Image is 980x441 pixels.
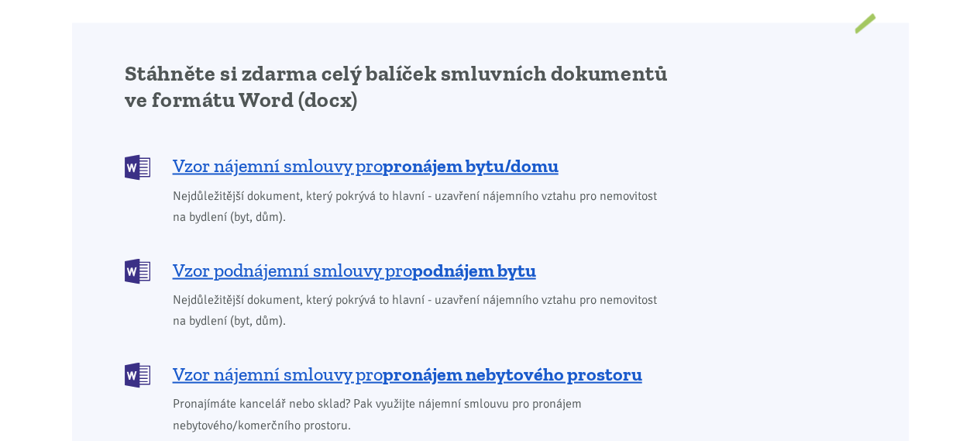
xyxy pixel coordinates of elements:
b: podnájem bytu [412,258,536,281]
img: DOCX (Word) [125,154,150,180]
a: Vzor nájemní smlouvy propronájem nebytového prostoru [125,360,668,386]
h2: Stáhněte si zdarma celý balíček smluvních dokumentů ve formátu Word (docx) [125,60,668,113]
b: pronájem nebytového prostoru [383,362,642,384]
span: Vzor nájemní smlouvy pro [173,153,559,177]
img: DOCX (Word) [125,362,150,388]
span: Nejdůležitější dokument, který pokrývá to hlavní - uzavření nájemního vztahu pro nemovitost na by... [173,185,668,227]
span: Pronajímáte kancelář nebo sklad? Pak využijte nájemní smlouvu pro pronájem nebytového/komerčního ... [173,393,668,435]
span: Vzor podnájemní smlouvy pro [173,257,536,282]
span: Vzor nájemní smlouvy pro [173,361,642,386]
a: Vzor podnájemní smlouvy propodnájem bytu [125,257,668,282]
b: pronájem bytu/domu [383,153,559,176]
span: Nejdůležitější dokument, který pokrývá to hlavní - uzavření nájemního vztahu pro nemovitost na by... [173,289,668,331]
a: Vzor nájemní smlouvy propronájem bytu/domu [125,153,668,178]
img: DOCX (Word) [125,258,150,284]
